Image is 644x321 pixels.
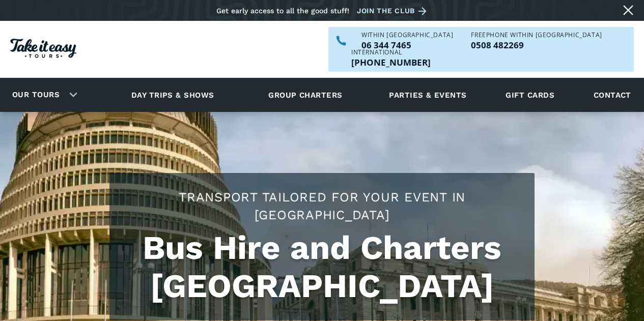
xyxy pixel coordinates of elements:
[10,34,76,66] a: Homepage
[357,5,430,17] a: Join the club
[351,49,431,55] div: International
[120,188,524,224] h2: Transport tailored for your event in [GEOGRAPHIC_DATA]
[5,83,67,107] a: Our tours
[119,81,227,109] a: Day trips & shows
[589,81,636,109] a: Contact
[471,41,602,49] a: Call us freephone within NZ on 0508482269
[471,32,602,38] div: Freephone WITHIN [GEOGRAPHIC_DATA]
[120,229,524,305] h1: Bus Hire and Charters [GEOGRAPHIC_DATA]
[10,39,76,58] img: Take it easy Tours logo
[620,2,636,18] a: Close message
[256,81,355,109] a: Group charters
[471,41,602,49] p: 0508 482269
[384,81,471,109] a: Parties & events
[361,41,453,49] a: Call us within NZ on 063447465
[351,58,431,67] p: [PHONE_NUMBER]
[351,58,431,67] a: Call us outside of NZ on +6463447465
[500,81,559,109] a: Gift cards
[216,7,349,15] div: Get early access to all the good stuff!
[361,32,453,38] div: WITHIN [GEOGRAPHIC_DATA]
[361,41,453,49] p: 06 344 7465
